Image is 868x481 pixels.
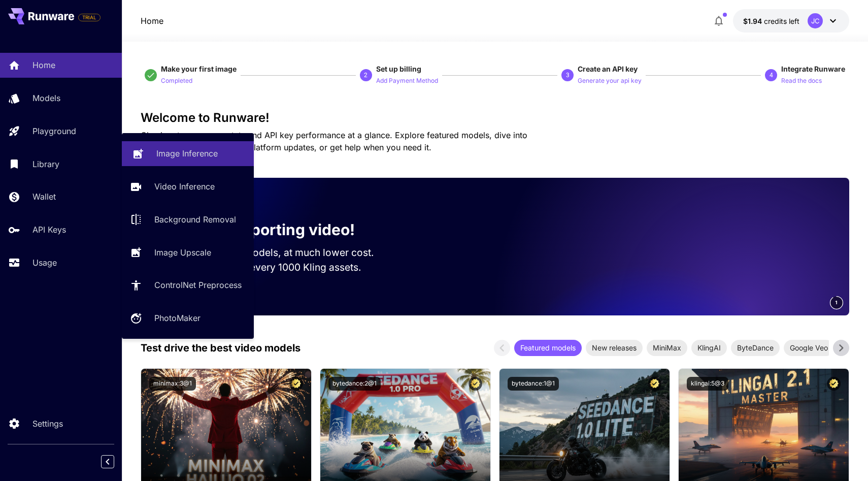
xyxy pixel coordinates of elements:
nav: breadcrumb [141,15,163,27]
a: PhotoMaker [122,306,254,331]
p: Save up to $500 for every 1000 Kling assets. [157,260,393,275]
p: Library [32,158,59,170]
span: Add your payment card to enable full platform functionality. [78,11,101,23]
span: Create an API key [578,65,638,73]
a: Image Inference [122,141,254,166]
p: Image Upscale [154,246,211,259]
button: Certified Model – Vetted for best performance and includes a commercial license. [289,377,303,391]
p: Models [32,92,60,104]
div: Collapse sidebar [109,453,122,471]
span: Check out your usage stats and API key performance at a glance. Explore featured models, dive int... [141,130,527,152]
span: TRIAL [79,14,100,21]
p: 2 [364,71,368,80]
p: Wallet [32,190,56,203]
button: minimax:3@1 [149,377,196,391]
p: Run the best video models, at much lower cost. [157,245,393,260]
p: Playground [32,125,76,137]
p: Read the docs [781,76,822,86]
p: Test drive the best video models [141,340,301,356]
span: Integrate Runware [781,65,845,73]
button: bytedance:2@1 [328,377,381,391]
a: Background Removal [122,207,254,232]
p: Add Payment Method [376,76,438,86]
a: Image Upscale [122,240,254,265]
p: 4 [770,71,773,80]
a: ControlNet Preprocess [122,273,254,298]
p: Background Removal [154,213,236,226]
p: Image Inference [156,147,218,159]
p: ControlNet Preprocess [154,279,242,291]
p: PhotoMaker [154,312,201,324]
span: 1 [835,299,838,306]
p: Completed [161,76,192,86]
h3: Welcome to Runware! [141,111,850,125]
button: Collapse sidebar [101,455,114,468]
a: Video Inference [122,174,254,199]
p: 3 [566,71,570,80]
button: Certified Model – Vetted for best performance and includes a commercial license. [827,377,841,391]
button: klingai:5@3 [687,377,728,391]
p: Usage [32,256,57,269]
span: KlingAI [691,342,727,353]
span: Featured models [514,342,582,353]
span: New releases [586,342,643,353]
span: MiniMax [647,342,687,353]
div: JC [808,13,823,28]
p: Video Inference [154,180,215,193]
p: API Keys [32,223,66,236]
p: Now supporting video! [185,218,355,241]
p: Home [141,15,163,27]
p: Home [32,59,55,71]
span: credits left [764,17,799,25]
button: Certified Model – Vetted for best performance and includes a commercial license. [648,377,661,391]
button: $1.9422 [733,9,849,33]
span: $1.94 [743,17,764,25]
span: Google Veo [784,342,834,353]
div: $1.9422 [743,16,799,26]
button: bytedance:1@1 [508,377,559,391]
p: Generate your api key [578,76,642,86]
span: Set up billing [376,65,421,73]
button: Certified Model – Vetted for best performance and includes a commercial license. [469,377,482,391]
span: ByteDance [731,342,780,353]
p: Settings [32,418,63,430]
span: Make your first image [161,65,237,73]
